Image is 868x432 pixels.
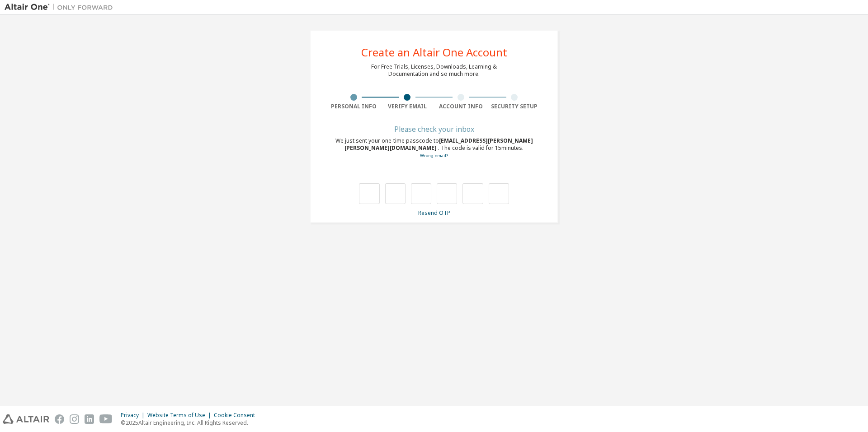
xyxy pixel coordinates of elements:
p: © 2025 Altair Engineering, Inc. All Rights Reserved. [121,419,260,427]
a: Go back to the registration form [420,153,448,158]
div: Please check your inbox [327,126,541,132]
img: instagram.svg [70,414,79,424]
img: Altair One [5,3,118,12]
img: linkedin.svg [85,414,94,424]
span: [EMAIL_ADDRESS][PERSON_NAME][PERSON_NAME][DOMAIN_NAME] [344,137,533,152]
img: altair_logo.svg [3,414,49,424]
div: Website Terms of Use [147,412,214,419]
div: Cookie Consent [214,412,260,419]
div: Personal Info [327,103,381,110]
a: Resend OTP [418,209,450,217]
div: For Free Trials, Licenses, Downloads, Learning & Documentation and so much more. [371,63,497,78]
div: Account Info [434,103,488,110]
div: We just sent your one-time passcode to . The code is valid for 15 minutes. [327,137,541,159]
div: Verify Email [381,103,434,110]
div: Create an Altair One Account [361,47,507,58]
img: facebook.svg [55,414,64,424]
div: Privacy [121,412,147,419]
img: youtube.svg [99,414,113,424]
div: Security Setup [488,103,542,110]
